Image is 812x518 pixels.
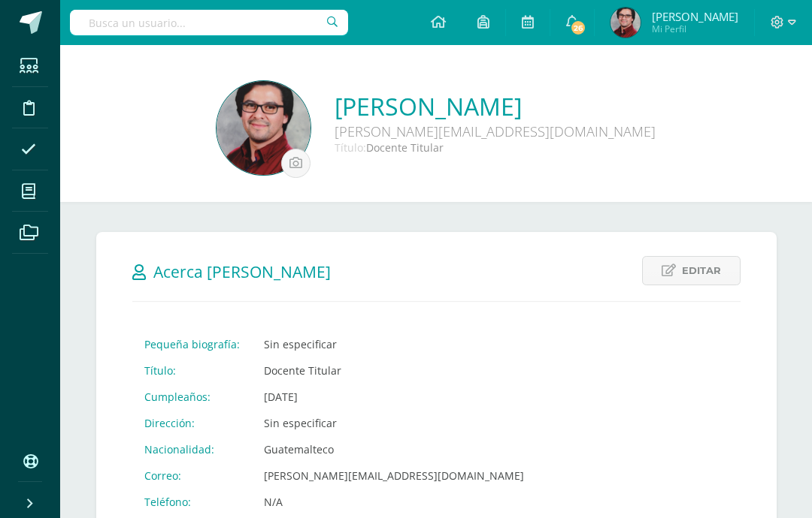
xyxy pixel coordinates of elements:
[570,20,586,36] span: 26
[132,357,252,384] td: Título:
[132,331,252,357] td: Pequeña biografía:
[153,261,331,282] span: Acerca [PERSON_NAME]
[642,256,741,285] a: Editar
[682,257,721,285] span: Editar
[252,357,536,384] td: Docente Titular
[652,23,738,35] span: Mi Perfil
[335,90,656,122] a: [PERSON_NAME]
[70,10,348,35] input: Busca un usuario...
[252,462,536,489] td: [PERSON_NAME][EMAIL_ADDRESS][DOMAIN_NAME]
[217,81,311,175] img: 28d181dfcc8d5fa45d433e4f6bcd9bab.png
[252,489,536,515] td: N/A
[335,122,656,140] div: [PERSON_NAME][EMAIL_ADDRESS][DOMAIN_NAME]
[252,436,536,462] td: Guatemalteco
[652,9,738,24] span: [PERSON_NAME]
[132,384,252,410] td: Cumpleaños:
[132,436,252,462] td: Nacionalidad:
[132,462,252,489] td: Correo:
[132,489,252,515] td: Teléfono:
[252,384,536,410] td: [DATE]
[252,331,536,357] td: Sin especificar
[366,140,444,155] span: Docente Titular
[611,8,641,38] img: c9a93b4e3ae5c871dba39c2d8a78a895.png
[252,410,536,436] td: Sin especificar
[132,410,252,436] td: Dirección:
[335,140,366,155] span: Título:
